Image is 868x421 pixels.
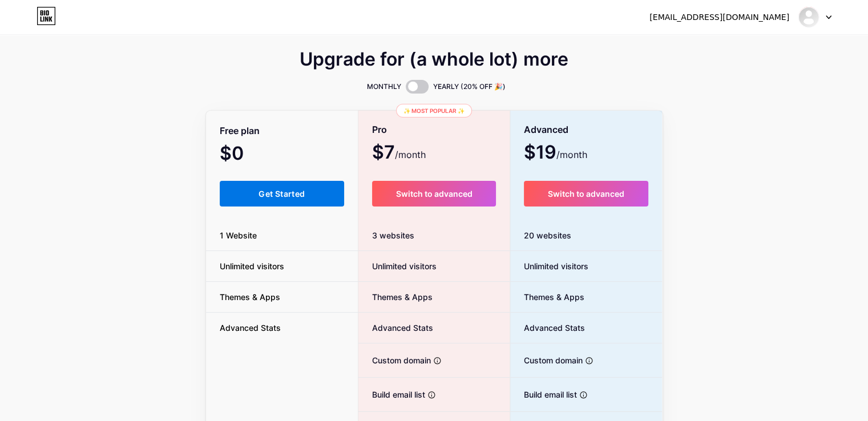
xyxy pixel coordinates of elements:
span: Pro [372,120,387,140]
div: 20 websites [510,220,663,251]
span: Themes & Apps [358,291,433,303]
span: MONTHLY [367,81,401,92]
span: Custom domain [358,354,431,366]
button: Get Started [220,181,345,207]
img: bizincs12 [798,6,819,28]
span: Unlimited visitors [510,260,588,272]
span: $0 [220,147,274,163]
div: ✨ Most popular ✨ [396,104,472,118]
div: [EMAIL_ADDRESS][DOMAIN_NAME] [649,11,789,23]
span: Themes & Apps [206,291,294,303]
span: Advanced Stats [358,322,433,334]
span: Build email list [358,388,425,400]
span: Themes & Apps [510,291,584,303]
span: Advanced Stats [206,322,294,334]
span: Advanced [524,120,568,140]
span: Get Started [259,189,305,199]
span: Upgrade for (a whole lot) more [300,52,568,66]
span: Custom domain [510,354,583,366]
span: Unlimited visitors [206,260,298,272]
span: /month [395,148,426,161]
span: Free plan [220,121,260,141]
span: YEARLY (20% OFF 🎉) [433,81,506,92]
span: /month [556,148,587,161]
span: 1 Website [206,229,271,241]
span: Switch to advanced [395,189,472,199]
span: Unlimited visitors [358,260,437,272]
div: 3 websites [358,220,510,251]
span: Advanced Stats [510,322,585,334]
span: Switch to advanced [548,189,624,199]
button: Switch to advanced [524,181,649,207]
button: Switch to advanced [372,181,496,207]
span: $19 [524,145,587,161]
span: Build email list [510,388,577,400]
span: $7 [372,145,426,161]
